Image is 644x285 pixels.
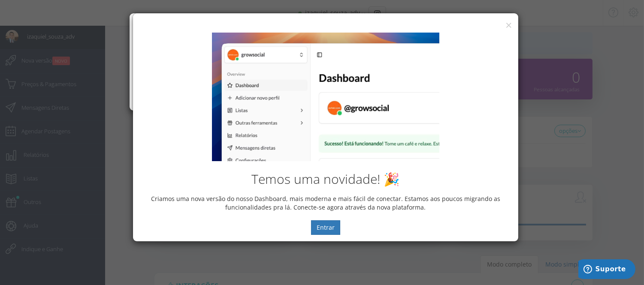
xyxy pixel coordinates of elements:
button: Entrar [311,220,340,235]
button: × [505,19,512,31]
p: Criamos uma nova versão do nosso Dashboard, mais moderna e mais fácil de conectar. Estamos aos po... [139,195,512,212]
iframe: Abre um widget para que você possa encontrar mais informações [578,259,635,281]
img: New Dashboard [212,33,439,161]
h2: Temos uma novidade! 🎉 [139,172,512,186]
